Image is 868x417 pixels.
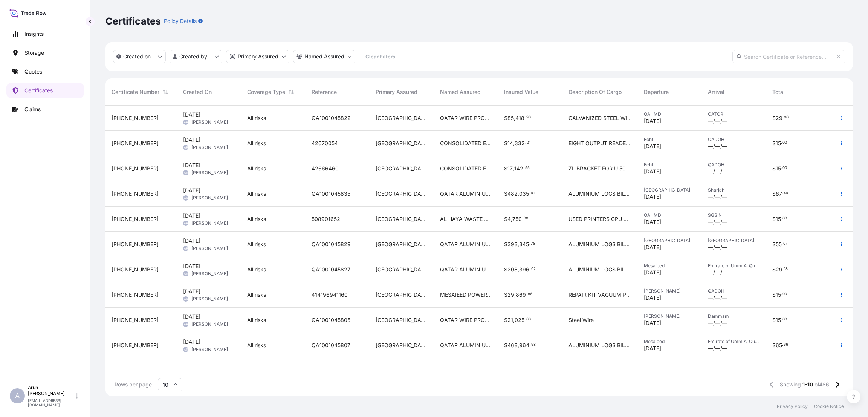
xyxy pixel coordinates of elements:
[507,267,518,272] span: 208
[644,88,669,96] span: Departure
[708,269,727,276] span: —/—/—
[781,141,782,144] span: .
[238,53,278,60] p: Primary Assured
[507,292,514,297] span: 29
[191,296,228,302] span: [PERSON_NAME]
[6,45,84,60] a: Storage
[568,291,632,299] span: REPAIR KIT VACUUM PIMP NOX DFU IN LINE FILTER SINGLE HEAD INTERNAL VACUUM PUMP COOLER ASSY NOX FA...
[504,242,507,247] span: $
[183,136,200,144] span: [DATE]
[312,316,350,324] span: QA1001045805
[112,316,159,324] span: [PHONE_NUMBER]
[781,167,782,169] span: .
[191,271,228,277] span: [PERSON_NAME]
[782,116,784,119] span: .
[782,318,787,321] span: 00
[184,320,188,328] span: AR
[815,381,829,388] span: of 486
[191,346,228,353] span: [PERSON_NAME]
[183,288,200,295] span: [DATE]
[527,141,530,144] span: 21
[504,317,507,323] span: $
[514,166,523,171] span: 142
[568,266,632,273] span: ALUMINIUM LOGS BILLETS
[359,51,401,63] button: Clear Filters
[514,115,515,121] span: ,
[777,403,808,409] a: Privacy Policy
[518,343,519,348] span: ,
[184,144,188,151] span: AR
[644,319,661,327] span: [DATE]
[708,212,760,218] span: SGSIN
[376,88,417,96] span: Primary Assured
[568,140,632,147] span: EIGHT OUTPUT READER BUS EIGHT INPUT READER BUS MODULE PSU 12 V 10 A 2 X 4 X 1 25 A STATOUTP
[530,268,531,270] span: .
[24,30,44,38] p: Insights
[515,141,525,146] span: 332
[312,342,350,349] span: QA1001045807
[28,398,75,407] p: [EMAIL_ADDRESS][DOMAIN_NAME]
[184,118,188,126] span: AR
[312,241,351,248] span: QA1001045829
[183,338,200,346] span: [DATE]
[513,317,515,323] span: ,
[644,212,696,218] span: QAHMD
[191,144,228,150] span: [PERSON_NAME]
[781,217,782,220] span: .
[776,216,781,222] span: 15
[525,116,526,119] span: .
[376,342,428,349] span: [GEOGRAPHIC_DATA]
[782,192,783,195] span: .
[6,26,84,41] a: Insights
[644,193,661,201] span: [DATE]
[568,165,632,172] span: ZL BRACKET FOR U 500 ZL KIT FOR D MAGNET GEMD 1200 ZL KIT FOR D MAGNET 545 ZL KIT FOR D MAGNET GE...
[247,316,266,324] span: All risks
[191,119,228,125] span: [PERSON_NAME]
[247,190,266,198] span: All risks
[183,262,200,270] span: [DATE]
[247,266,266,273] span: All risks
[112,342,159,349] span: [PHONE_NUMBER]
[440,165,492,172] span: CONSOLIDATED ENGINEERING SYSTEMS CO
[708,187,760,193] span: Sharjah
[504,166,507,171] span: $
[112,291,159,299] span: [PHONE_NUMBER]
[644,244,661,251] span: [DATE]
[525,141,526,144] span: .
[644,187,696,193] span: [GEOGRAPHIC_DATA]
[24,106,41,113] p: Claims
[644,168,661,175] span: [DATE]
[524,167,525,169] span: .
[772,267,776,272] span: $
[782,242,783,245] span: .
[568,114,632,122] span: GALVANIZED STEEL WIRE
[247,140,266,147] span: All risks
[776,166,781,171] span: 15
[514,292,516,297] span: ,
[776,242,782,247] span: 55
[784,268,788,270] span: 18
[644,288,696,294] span: [PERSON_NAME]
[568,215,632,223] span: USED PRINTERS CPU MONITORS ELECTRONIC WASTE
[781,293,782,296] span: .
[782,293,787,296] span: 00
[568,241,632,248] span: ALUMINIUM LOGS BILLETS
[568,316,594,324] span: Steel Wire
[191,245,228,251] span: [PERSON_NAME]
[511,216,512,222] span: ,
[529,192,530,195] span: .
[504,267,507,272] span: $
[376,215,428,223] span: [GEOGRAPHIC_DATA]
[528,293,532,296] span: 86
[525,318,526,321] span: .
[708,319,727,327] span: —/—/—
[568,342,632,349] span: ALUMINIUM LOGS BILLETS
[529,242,530,245] span: .
[708,218,727,226] span: —/—/—
[772,292,776,297] span: $
[247,342,266,349] span: All risks
[519,242,529,247] span: 345
[440,342,492,349] span: QATAR ALUMINIUM LIMITED COMPANY.
[518,267,519,272] span: ,
[440,88,481,96] span: Named Assured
